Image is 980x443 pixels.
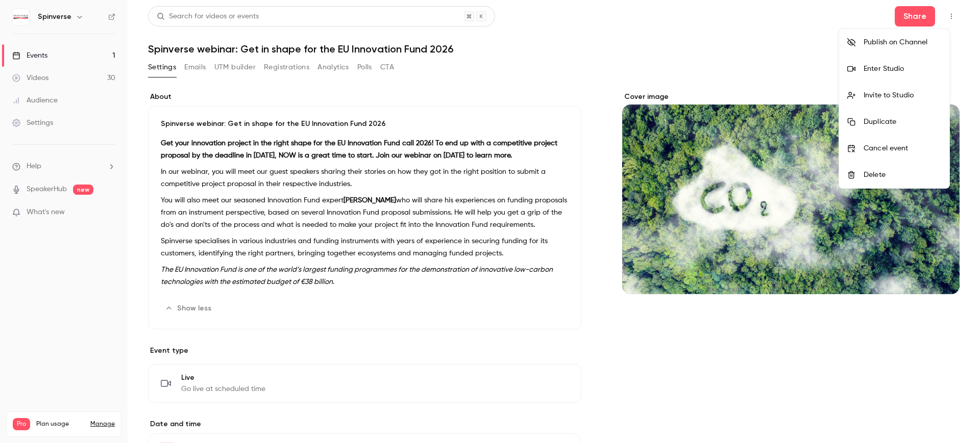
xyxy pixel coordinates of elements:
[864,143,941,153] div: Cancel event
[864,37,941,47] div: Publish on Channel
[864,90,941,100] div: Invite to Studio
[864,170,941,180] div: Delete
[864,117,941,127] div: Duplicate
[864,64,941,74] div: Enter Studio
